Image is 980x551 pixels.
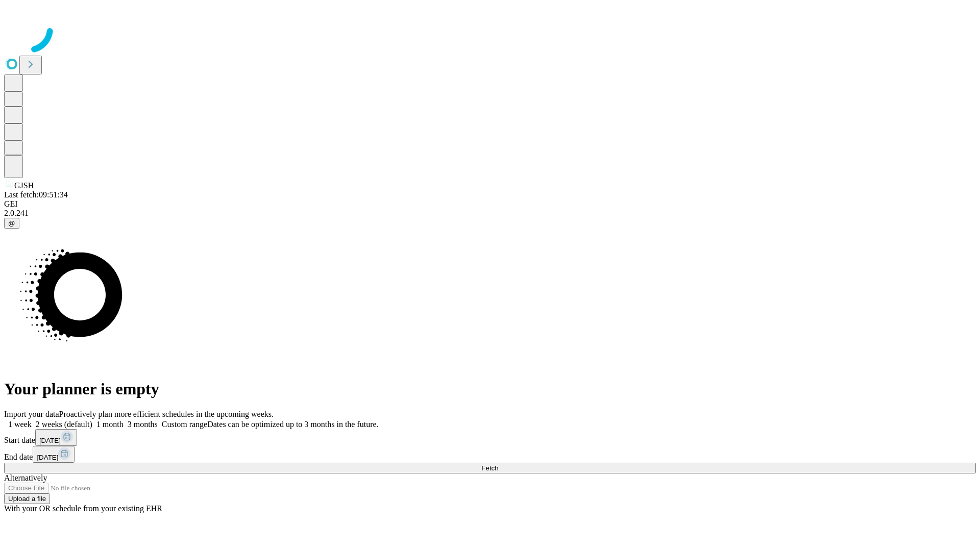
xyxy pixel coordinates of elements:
[59,410,274,418] span: Proactively plan more efficient schedules in the upcoming weeks.
[39,437,61,444] span: [DATE]
[8,420,32,429] span: 1 week
[14,181,34,190] span: GJSH
[35,429,77,446] button: [DATE]
[4,380,976,398] h1: Your planner is empty
[207,420,378,429] span: Dates can be optimized up to 3 months in the future.
[4,190,68,199] span: Last fetch: 09:51:34
[4,473,47,482] span: Alternatively
[4,209,976,218] div: 2.0.241
[4,463,976,473] button: Fetch
[4,199,976,209] div: GEI
[36,420,92,429] span: 2 weeks (default)
[4,410,59,418] span: Import your data
[4,504,162,513] span: With your OR schedule from your existing EHR
[33,446,75,463] button: [DATE]
[8,219,15,227] span: @
[162,420,207,429] span: Custom range
[4,429,976,446] div: Start date
[37,454,58,461] span: [DATE]
[481,464,498,472] span: Fetch
[4,493,50,504] button: Upload a file
[4,218,19,229] button: @
[4,446,976,463] div: End date
[96,420,124,429] span: 1 month
[128,420,158,429] span: 3 months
